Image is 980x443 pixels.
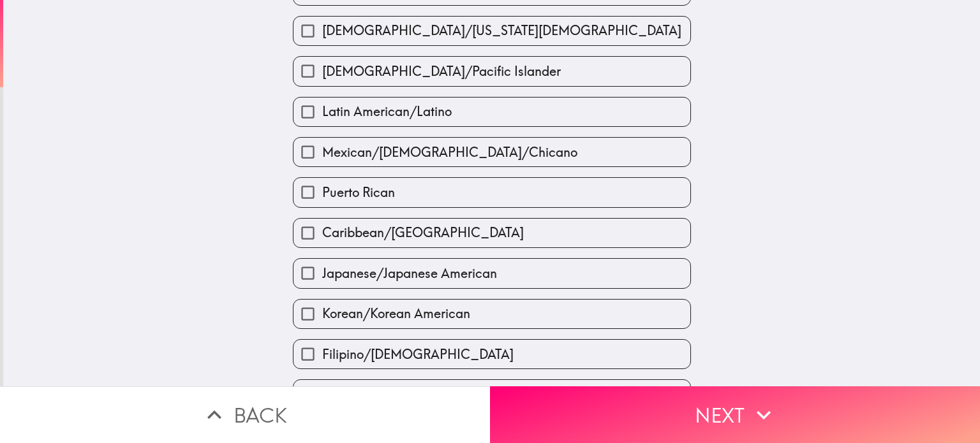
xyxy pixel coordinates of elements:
[293,259,690,287] button: Japanese/Japanese American
[490,386,980,443] button: Next
[322,265,497,282] span: Japanese/Japanese American
[293,17,690,45] button: [DEMOGRAPHIC_DATA]/[US_STATE][DEMOGRAPHIC_DATA]
[322,62,561,80] span: [DEMOGRAPHIC_DATA]/Pacific Islander
[322,305,470,323] span: Korean/Korean American
[322,224,524,242] span: Caribbean/[GEOGRAPHIC_DATA]
[293,98,690,126] button: Latin American/Latino
[293,57,690,85] button: [DEMOGRAPHIC_DATA]/Pacific Islander
[322,143,577,161] span: Mexican/[DEMOGRAPHIC_DATA]/Chicano
[322,22,681,40] span: [DEMOGRAPHIC_DATA]/[US_STATE][DEMOGRAPHIC_DATA]
[293,300,690,328] button: Korean/Korean American
[293,340,690,368] button: Filipino/[DEMOGRAPHIC_DATA]
[322,184,395,201] span: Puerto Rican
[293,138,690,166] button: Mexican/[DEMOGRAPHIC_DATA]/Chicano
[293,380,690,409] button: Chinese/Chinese American
[322,345,514,363] span: Filipino/[DEMOGRAPHIC_DATA]
[322,103,452,120] span: Latin American/Latino
[293,178,690,207] button: Puerto Rican
[293,219,690,247] button: Caribbean/[GEOGRAPHIC_DATA]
